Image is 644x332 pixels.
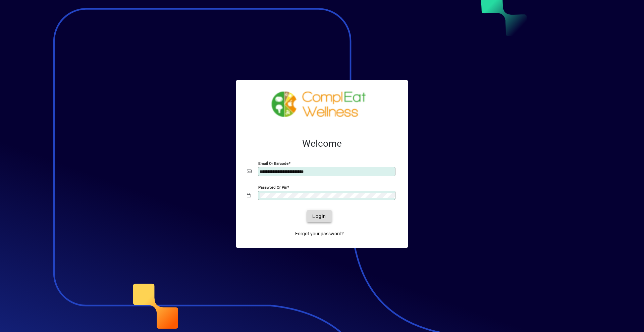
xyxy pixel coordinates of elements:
[247,138,397,149] h2: Welcome
[307,210,331,222] button: Login
[258,161,288,166] mat-label: Email or Barcode
[258,185,287,190] mat-label: Password or Pin
[312,213,326,220] span: Login
[292,228,346,240] a: Forgot your password?
[295,230,344,237] span: Forgot your password?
